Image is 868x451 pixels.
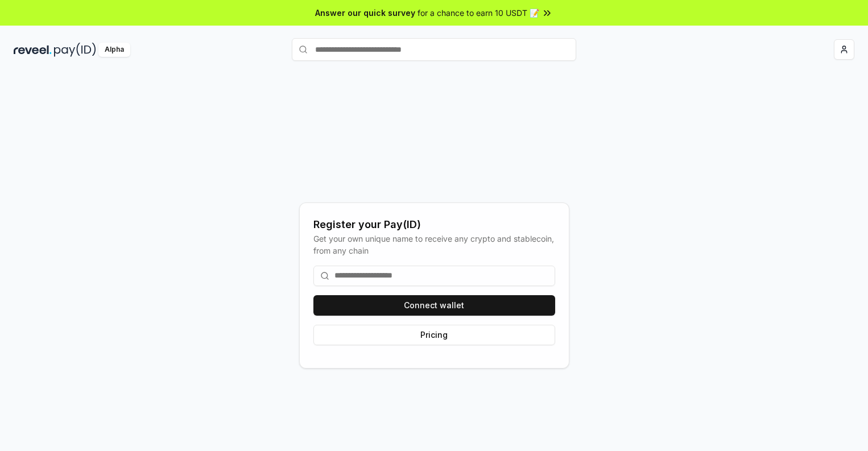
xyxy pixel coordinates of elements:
img: pay_id [54,43,96,57]
span: Answer our quick survey [315,7,415,19]
div: Get your own unique name to receive any crypto and stablecoin, from any chain [313,233,555,256]
div: Register your Pay(ID) [313,217,555,233]
img: reveel_dark [14,43,52,57]
button: Connect wallet [313,295,555,316]
span: for a chance to earn 10 USDT 📝 [418,7,539,19]
button: Pricing [313,325,555,345]
div: Alpha [98,43,130,57]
